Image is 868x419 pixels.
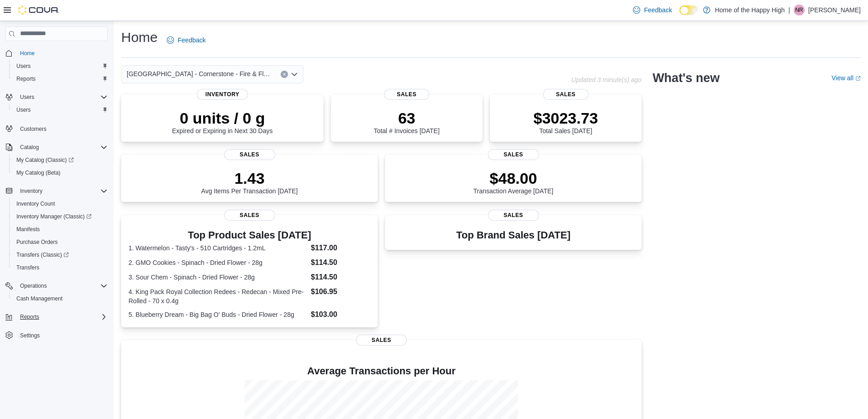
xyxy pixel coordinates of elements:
[9,210,111,223] a: Inventory Manager (Classic)
[16,330,108,341] span: Settings
[13,211,108,222] span: Inventory Manager (Classic)
[679,5,699,15] input: Dark Mode
[488,210,539,221] span: Sales
[13,73,108,84] span: Reports
[16,124,50,134] a: Customers
[16,156,74,164] span: My Catalog (Classic)
[16,92,38,103] button: Users
[121,28,158,47] h1: Home
[795,5,803,16] span: NR
[9,60,111,72] button: Users
[311,286,370,297] dd: $106.95
[13,262,108,273] span: Transfers
[456,230,570,241] h3: Top Brand Sales [DATE]
[9,248,111,261] a: Transfers (Classic)
[20,144,39,151] span: Catalog
[291,71,298,78] button: Open list of options
[224,149,275,160] span: Sales
[16,280,108,291] span: Operations
[855,76,861,81] svg: External link
[2,91,111,103] button: Users
[788,5,790,16] p: |
[652,71,719,85] h2: What's new
[16,295,62,302] span: Cash Management
[534,109,598,127] p: $3023.73
[16,226,40,233] span: Manifests
[13,262,43,273] a: Transfers
[13,155,77,166] a: My Catalog (Classic)
[374,109,439,127] p: 63
[13,155,108,166] span: My Catalog (Classic)
[16,75,36,83] span: Reports
[2,47,111,60] button: Home
[16,142,42,153] button: Catalog
[9,154,111,166] a: My Catalog (Classic)
[224,210,275,221] span: Sales
[2,279,111,292] button: Operations
[172,109,273,127] p: 0 units / 0 g
[571,76,642,83] p: Updated 3 minute(s) ago
[13,224,43,235] a: Manifests
[128,258,307,267] dt: 2. GMO Cookies - Spinach - Dried Flower - 28g
[20,187,42,195] span: Inventory
[311,272,370,283] dd: $114.50
[281,71,288,78] button: Clear input
[9,223,111,236] button: Manifests
[9,166,111,179] button: My Catalog (Beta)
[16,186,46,197] button: Inventory
[16,62,31,70] span: Users
[20,313,39,321] span: Reports
[2,141,111,154] button: Catalog
[2,185,111,197] button: Inventory
[13,198,59,209] a: Inventory Count
[163,31,209,49] a: Feedback
[13,211,95,222] a: Inventory Manager (Classic)
[16,47,108,59] span: Home
[473,169,554,195] div: Transaction Average [DATE]
[127,68,272,79] span: [GEOGRAPHIC_DATA] - Cornerstone - Fire & Flower
[2,122,111,135] button: Customers
[128,366,634,377] h4: Average Transactions per Hour
[16,251,69,259] span: Transfers (Classic)
[13,198,108,209] span: Inventory Count
[16,186,108,197] span: Inventory
[20,125,46,133] span: Customers
[20,332,40,339] span: Settings
[9,261,111,274] button: Transfers
[488,149,539,160] span: Sales
[5,43,108,366] nav: Complex example
[16,106,31,114] span: Users
[808,5,861,16] p: [PERSON_NAME]
[128,310,307,319] dt: 5. Blueberry Dream - Big Bag O' Buds - Dried Flower - 28g
[13,224,108,235] span: Manifests
[13,237,62,248] a: Purchase Orders
[172,109,273,134] div: Expired or Expiring in Next 30 Days
[18,5,59,15] img: Cova
[715,5,785,16] p: Home of the Happy High
[197,89,248,100] span: Inventory
[794,5,805,16] div: Nathaniel Reid
[178,36,205,45] span: Feedback
[16,200,55,207] span: Inventory Count
[356,335,407,346] span: Sales
[13,104,34,115] a: Users
[20,50,35,57] span: Home
[13,293,66,304] a: Cash Management
[13,73,39,84] a: Reports
[374,109,439,134] div: Total # Invoices [DATE]
[311,243,370,253] dd: $117.00
[832,74,861,82] a: View allExternal link
[13,237,108,248] span: Purchase Orders
[128,243,307,253] dt: 1. Watermelon - Tasty's - 510 Cartridges - 1.2mL
[20,93,34,101] span: Users
[16,311,43,322] button: Reports
[13,61,108,72] span: Users
[16,280,51,291] button: Operations
[13,167,64,178] a: My Catalog (Beta)
[128,230,370,241] h3: Top Product Sales [DATE]
[9,72,111,85] button: Reports
[13,61,34,72] a: Users
[311,257,370,268] dd: $114.50
[20,282,47,290] span: Operations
